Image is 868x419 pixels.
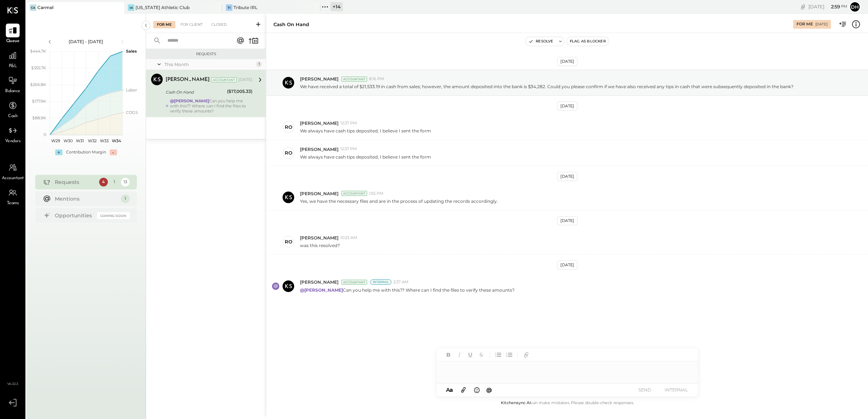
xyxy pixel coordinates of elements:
div: Can you help me with this?? Where can I find the files to verify these amounts? [170,98,252,114]
span: Vendors [5,138,21,145]
div: [DATE] [557,260,577,270]
div: 4 [99,178,108,186]
div: + [55,149,62,155]
span: [PERSON_NAME] [300,235,338,241]
div: [DATE] [239,77,252,83]
div: + 14 [330,2,343,11]
div: [PERSON_NAME] [166,76,210,83]
text: W32 [88,138,96,143]
div: copy link [799,3,807,11]
div: Contribution Margin [66,149,106,155]
div: Coming Soon [97,212,130,219]
span: @ [486,386,492,393]
div: 1 [110,178,119,186]
strong: @[PERSON_NAME] [300,287,343,293]
text: $88.9K [32,115,46,120]
a: P&L [0,49,25,70]
div: [DATE] [808,3,847,10]
div: Accountant [341,280,367,285]
button: Resolve [526,37,556,46]
span: Queue [6,38,20,45]
div: Closed [208,21,230,28]
span: [PERSON_NAME] [300,76,338,82]
span: 10:23 AM [340,235,357,241]
a: Balance [0,74,25,95]
a: Vendors [0,124,25,145]
div: Requests [55,178,96,186]
button: Ordered List [504,350,514,360]
button: Bold [444,350,453,360]
button: @ [484,385,494,394]
span: Cash [8,113,17,120]
div: [DATE] - [DATE] [55,38,117,45]
div: Mentions [55,195,117,202]
button: Strikethrough [476,350,486,360]
text: W30 [63,138,72,143]
div: [DATE] [557,172,577,181]
div: 1 [121,194,130,203]
div: [US_STATE] Athletic Club [135,4,190,11]
div: For Me [796,21,813,27]
a: Queue [0,24,25,45]
div: For Client [177,21,206,28]
div: Cash On Hand [273,21,309,28]
text: Labor [126,87,137,93]
button: INTERNAL [662,385,691,395]
div: Carmel [37,4,53,11]
span: 2:37 AM [393,279,409,285]
span: [PERSON_NAME] [300,279,338,285]
div: Internal [370,279,392,285]
button: Add URL [522,350,531,360]
a: Cash [0,99,25,120]
text: $355.7K [31,65,46,70]
div: This Month [165,61,254,67]
span: P&L [9,63,17,70]
div: Tribute IRL [234,4,257,11]
div: TI [226,4,232,11]
div: 13 [121,178,130,186]
text: W29 [51,138,60,143]
span: 12:37 PM [340,120,357,126]
div: ($17,005.33) [227,88,252,95]
a: Teams [0,186,25,207]
span: Balance [5,88,20,95]
div: Accountant [341,191,367,196]
div: - [110,149,117,155]
button: Underline [466,350,475,360]
div: Opportunities [55,212,93,219]
text: Sales [126,49,137,54]
span: 8:16 PM [369,76,384,82]
button: Dh [849,1,861,13]
div: Ca [30,4,36,11]
p: was this resolved? [300,242,340,248]
div: Accountant [211,77,237,82]
button: Unordered List [494,350,503,360]
text: $266.8K [30,82,46,87]
p: We have received a total of $21,533.19 in cash from sales; however, the amount deposited into the... [300,83,794,90]
div: ro [285,124,292,131]
text: W31 [76,138,84,143]
button: Italic [455,350,464,360]
text: W33 [100,138,109,143]
button: Flag as Blocker [567,37,609,46]
text: COGS [126,110,138,115]
div: ro [285,149,292,156]
span: a [450,386,453,393]
div: [DATE] [557,57,577,66]
span: Accountant [2,175,24,182]
div: For Me [153,21,175,28]
span: 12:37 PM [340,146,357,152]
div: [DATE] [557,102,577,111]
text: W34 [111,138,121,143]
text: $177.9K [32,99,46,104]
p: We always have cash tips deposited, I believe I sent the form [300,154,431,160]
div: Accountant [341,77,367,82]
span: [PERSON_NAME] [300,190,338,197]
button: Aa [444,386,455,394]
span: Teams [7,200,19,207]
div: Cash On Hand [166,89,225,96]
div: ro [285,238,292,245]
span: [PERSON_NAME] [300,120,338,126]
button: SEND [630,385,660,395]
div: Requests [150,52,262,57]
